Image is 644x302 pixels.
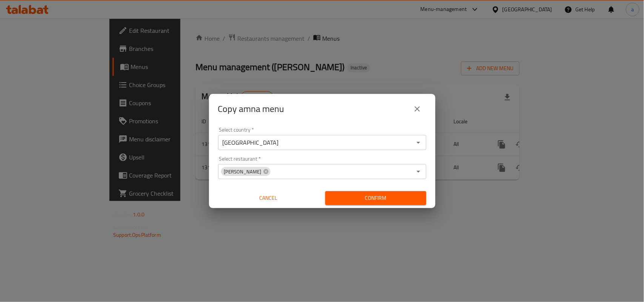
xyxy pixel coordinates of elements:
[218,191,319,205] button: Cancel
[218,103,284,115] h2: Copy amna menu
[221,167,271,176] div: [PERSON_NAME]
[413,166,424,177] button: Open
[221,168,264,175] span: [PERSON_NAME]
[331,193,420,203] span: Confirm
[413,137,424,148] button: Open
[221,193,316,203] span: Cancel
[325,191,426,205] button: Confirm
[408,100,426,118] button: close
